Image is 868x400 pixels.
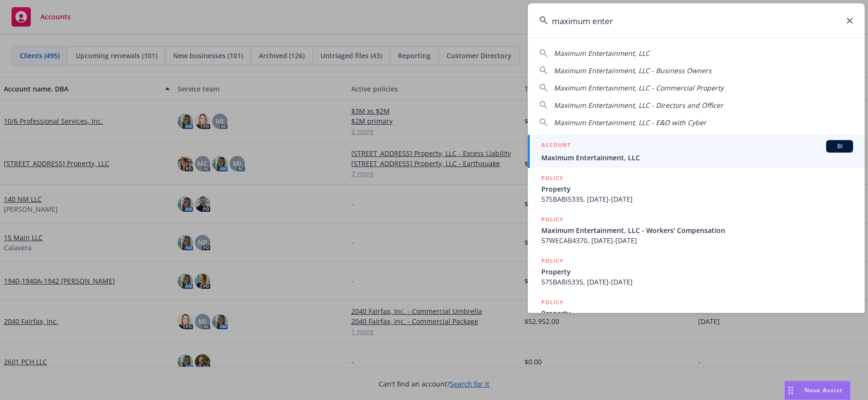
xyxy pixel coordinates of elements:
[528,135,865,168] a: ACCOUNTBIMaximum Entertainment, LLC
[541,184,853,194] span: Property
[528,292,865,334] a: POLICYProperty
[528,251,865,292] a: POLICYProperty57SBABI5335, [DATE]-[DATE]
[784,381,851,400] button: Nova Assist
[804,386,842,394] span: Nova Assist
[541,308,853,318] span: Property
[554,118,706,127] span: Maximum Entertainment, LLC - E&O with Cyber
[541,297,563,307] h5: POLICY
[528,209,865,251] a: POLICYMaximum Entertainment, LLC - Workers' Compensation57WECAB4370, [DATE]-[DATE]
[541,140,571,152] h5: ACCOUNT
[541,277,853,287] span: 57SBABI5335, [DATE]-[DATE]
[528,168,865,209] a: POLICYProperty57SBABI5335, [DATE]-[DATE]
[541,235,853,245] span: 57WECAB4370, [DATE]-[DATE]
[541,194,853,204] span: 57SBABI5335, [DATE]-[DATE]
[541,267,853,277] span: Property
[554,101,723,110] span: Maximum Entertainment, LLC - Directors and Officer
[541,153,853,163] span: Maximum Entertainment, LLC
[541,225,853,235] span: Maximum Entertainment, LLC - Workers' Compensation
[541,256,563,266] h5: POLICY
[785,381,797,400] div: Drag to move
[554,66,712,75] span: Maximum Entertainment, LLC - Business Owners
[541,215,563,224] h5: POLICY
[528,3,865,38] input: Search...
[554,49,650,58] span: Maximum Entertainment, LLC
[830,142,849,151] span: BI
[541,173,563,183] h5: POLICY
[554,83,724,92] span: Maximum Entertainment, LLC - Commercial Property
